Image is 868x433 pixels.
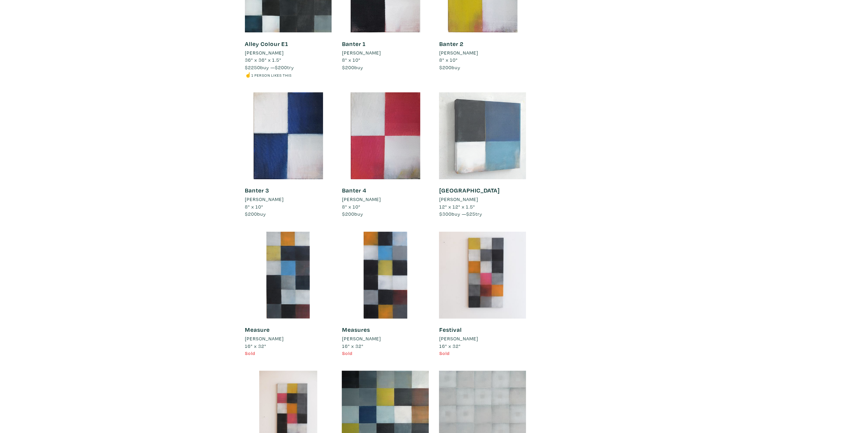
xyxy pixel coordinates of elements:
a: Banter 3 [245,186,269,194]
a: Banter 1 [342,40,365,48]
span: 16" x 32" [439,343,460,349]
li: [PERSON_NAME] [245,49,284,57]
li: [PERSON_NAME] [342,196,381,203]
span: 16" x 32" [342,343,363,349]
span: 16" x 32" [245,343,266,349]
a: [PERSON_NAME] [245,335,332,342]
span: buy [245,211,266,217]
span: buy [342,64,363,71]
a: Banter 4 [342,186,366,194]
span: Sold [439,350,450,356]
span: $200 [342,211,354,217]
a: [PERSON_NAME] [342,335,429,342]
a: Measures [342,326,370,334]
span: $25 [466,211,475,217]
span: buy — try [245,64,294,71]
a: Festival [439,326,461,334]
span: 36" x 36" x 1.5" [245,57,281,63]
small: 1 person likes this [251,73,292,78]
li: [PERSON_NAME] [245,335,284,342]
a: [GEOGRAPHIC_DATA] [439,186,499,194]
span: $2250 [245,64,260,71]
li: [PERSON_NAME] [439,335,478,342]
span: $200 [275,64,287,71]
span: Sold [245,350,255,356]
a: [PERSON_NAME] [342,49,429,57]
a: Measure [245,326,270,334]
span: 8" x 10" [342,203,360,210]
li: [PERSON_NAME] [439,196,478,203]
span: 8" x 10" [245,203,263,210]
li: [PERSON_NAME] [342,335,381,342]
li: [PERSON_NAME] [245,196,284,203]
span: Sold [342,350,352,356]
a: Banter 2 [439,40,463,48]
span: buy — try [439,211,482,217]
a: [PERSON_NAME] [439,49,526,57]
a: [PERSON_NAME] [245,49,332,57]
a: [PERSON_NAME] [439,335,526,342]
span: 12" x 12" x 1.5" [439,203,475,210]
span: buy [439,64,460,71]
span: $200 [439,64,451,71]
span: $200 [342,64,354,71]
span: 8" x 10" [439,57,457,63]
li: [PERSON_NAME] [439,49,478,57]
li: ☝️ [245,71,332,79]
li: [PERSON_NAME] [342,49,381,57]
span: buy [342,211,363,217]
span: $300 [439,211,451,217]
a: Alley Colour E1 [245,40,288,48]
span: 8" x 10" [342,57,360,63]
span: $200 [245,211,257,217]
a: [PERSON_NAME] [342,196,429,203]
a: [PERSON_NAME] [439,196,526,203]
a: [PERSON_NAME] [245,196,332,203]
